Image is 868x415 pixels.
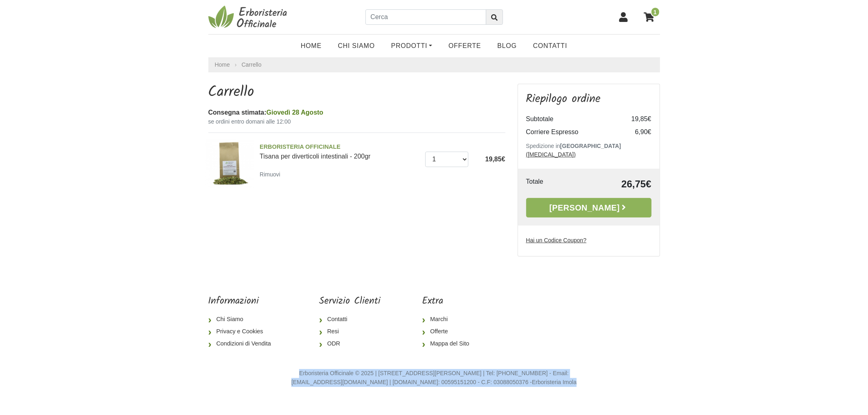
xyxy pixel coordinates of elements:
[526,113,619,126] td: Subtotale
[526,151,576,158] a: ([MEDICAL_DATA])
[532,379,577,385] a: Erboristeria Imola
[422,295,476,307] h5: Extra
[215,61,230,69] a: Home
[526,198,652,217] a: [PERSON_NAME]
[319,295,380,307] h5: Servizio Clienti
[208,338,278,350] a: Condizioni di Vendita
[267,109,324,116] span: Giovedì 28 Agosto
[526,236,587,245] label: Hai un Codice Coupon?
[208,57,660,72] nav: breadcrumb
[560,143,621,149] b: [GEOGRAPHIC_DATA]
[208,108,505,117] div: Consegna stimata:
[517,295,660,324] iframe: fb:page Facebook Social Plugin
[319,338,380,350] a: ODR
[293,38,330,54] a: Home
[208,84,505,101] h1: Carrello
[526,237,587,243] u: Hai un Codice Coupon?
[619,113,652,126] td: 19,85€
[242,61,262,68] a: Carrello
[485,156,505,163] span: 19,85€
[291,370,577,385] small: Erboristeria Officinale © 2025 | [STREET_ADDRESS][PERSON_NAME] | Tel: [PHONE_NUMBER] - Email: [EM...
[330,38,383,54] a: Chi Siamo
[260,169,284,179] a: Rimuovi
[640,7,660,27] a: 1
[440,38,489,54] a: OFFERTE
[365,9,486,25] input: Cerca
[526,142,652,159] p: Spedizione in
[383,38,440,54] a: Prodotti
[525,38,575,54] a: Contatti
[526,177,572,191] td: Totale
[208,117,505,126] small: se ordini entro domani alle 12:00
[206,139,254,188] img: Tisana per diverticoli intestinali - 200gr
[422,313,476,326] a: Marchi
[489,38,525,54] a: Blog
[260,143,419,160] a: ERBORISTERIA OFFICINALETisana per diverticoli intestinali - 200gr
[526,92,652,106] h3: Riepilogo ordine
[526,126,619,139] td: Corriere Espresso
[572,177,652,191] td: 26,75€
[422,338,476,350] a: Mappa del Sito
[260,143,419,152] span: ERBORISTERIA OFFICINALE
[319,313,380,326] a: Contatti
[208,313,278,326] a: Chi Siamo
[208,326,278,338] a: Privacy e Cookies
[651,7,660,17] span: 1
[619,126,652,139] td: 6,90€
[319,326,380,338] a: Resi
[208,5,290,29] img: Erboristeria Officinale
[208,295,278,307] h5: Informazioni
[422,326,476,338] a: Offerte
[260,171,280,178] small: Rimuovi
